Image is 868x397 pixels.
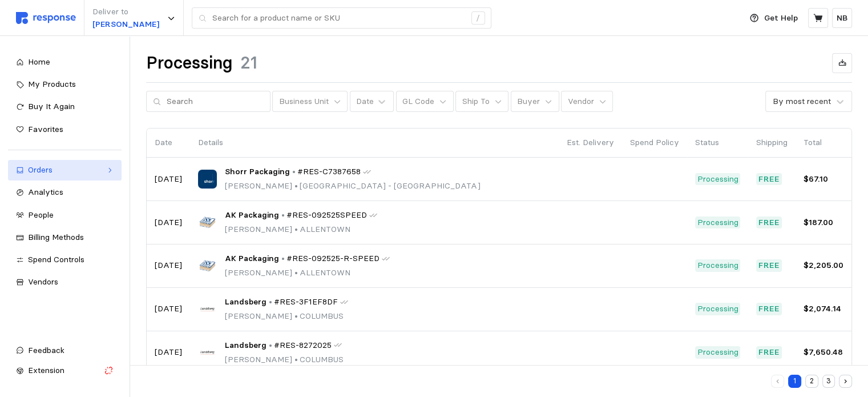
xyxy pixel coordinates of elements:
div: By most recent [773,95,831,107]
span: AK Packaging [225,252,279,265]
span: #RES-092525SPEED [286,209,367,222]
p: Deliver to [92,6,159,18]
span: Home [28,57,50,67]
p: Vendor [568,95,594,108]
p: Processing [697,259,738,272]
span: Shorr Packaging [225,166,290,178]
span: #RES-3F1EF8DF [274,296,338,308]
span: Landsberg [225,339,267,352]
p: $187.00 [804,216,843,229]
p: [PERSON_NAME] COLUMBUS [225,310,348,323]
button: Ship To [455,91,508,113]
p: [DATE] [155,346,182,359]
p: GL Code [402,95,434,108]
span: • [292,267,300,278]
p: $7,650.48 [804,346,843,359]
a: Favorites [8,119,122,140]
button: GL Code [396,91,454,113]
button: 1 [788,375,801,388]
span: Favorites [28,124,63,134]
p: • [269,339,272,352]
p: [PERSON_NAME] ALLENTOWN [225,223,377,236]
span: Extension [28,365,64,375]
p: • [292,166,296,178]
p: Business Unit [279,95,329,108]
h1: 21 [240,52,257,74]
button: Vendor [561,91,613,113]
p: [PERSON_NAME] COLUMBUS [225,354,344,366]
img: Landsberg [198,299,217,318]
button: 2 [805,375,818,388]
a: Buy It Again [8,97,122,117]
div: Orders [28,164,102,177]
p: $2,074.14 [804,303,843,315]
span: #RES-C7387658 [297,166,361,178]
a: My Products [8,74,122,95]
p: • [281,252,285,265]
p: • [269,296,272,308]
p: Free [758,259,780,272]
p: Free [758,303,780,315]
span: My Products [28,79,76,89]
p: Shipping [756,137,788,149]
button: Extension [8,360,122,381]
div: Date [356,95,374,107]
span: Spend Controls [28,254,84,264]
button: 3 [822,375,835,388]
a: Orders [8,160,122,181]
span: Feedback [28,345,64,355]
div: / [471,11,485,25]
span: People [28,210,54,220]
p: [DATE] [155,259,182,272]
span: Landsberg [225,296,267,308]
span: Vendors [28,276,58,287]
p: [PERSON_NAME] ALLENTOWN [225,267,390,279]
a: Billing Methods [8,227,122,248]
img: AK Packaging [198,213,217,232]
p: NB [837,12,847,25]
input: Search for a product name or SKU [212,8,465,29]
p: [DATE] [155,216,182,229]
span: #RES-8272025 [274,339,332,352]
button: NB [832,8,852,28]
a: Spend Controls [8,250,122,270]
p: [DATE] [155,303,182,315]
p: Est. Delivery [567,137,614,149]
a: Analytics [8,182,122,203]
p: Processing [697,303,738,315]
p: [PERSON_NAME] [92,18,159,31]
p: Free [758,216,780,229]
a: People [8,205,122,226]
img: Landsberg [198,343,217,362]
a: Vendors [8,272,122,292]
button: Get Help [743,7,805,29]
span: • [292,311,300,321]
p: Status [695,137,740,149]
span: Buy It Again [28,101,75,111]
p: [DATE] [155,173,182,186]
p: $2,205.00 [804,259,843,272]
p: Buyer [517,95,540,108]
p: Processing [697,173,738,186]
img: svg%3e [16,12,76,24]
a: Home [8,52,122,73]
p: • [281,209,285,222]
h1: Processing [146,52,232,74]
span: #RES-092525-R-SPEED [286,252,380,265]
p: Spend Policy [630,137,679,149]
span: • [292,354,300,364]
p: [PERSON_NAME] [GEOGRAPHIC_DATA] - [GEOGRAPHIC_DATA] [225,180,480,193]
span: • [292,181,300,191]
p: Free [758,346,780,359]
p: Ship To [462,95,490,108]
span: • [292,224,300,234]
input: Search [167,91,264,112]
img: AK Packaging [198,256,217,275]
img: Shorr Packaging [198,170,217,189]
p: Get Help [764,12,798,25]
span: Billing Methods [28,232,84,242]
p: Date [155,137,182,149]
p: Processing [697,346,738,359]
p: $67.10 [804,173,843,186]
p: Total [804,137,843,149]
